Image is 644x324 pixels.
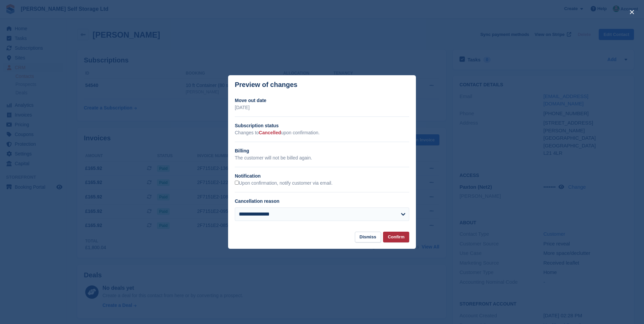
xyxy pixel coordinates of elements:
[235,104,409,111] p: [DATE]
[235,180,332,186] label: Upon confirmation, notify customer via email.
[383,232,409,243] button: Confirm
[235,129,409,136] p: Changes to upon confirmation.
[235,147,409,154] h2: Billing
[355,232,381,243] button: Dismiss
[235,198,279,204] label: Cancellation reason
[235,97,409,104] h2: Move out date
[235,181,239,185] input: Upon confirmation, notify customer via email.
[235,173,409,180] h2: Notification
[627,7,637,17] button: close
[259,130,281,135] span: Cancelled
[235,154,409,161] p: The customer will not be billed again.
[235,81,298,89] p: Preview of changes
[235,122,409,129] h2: Subscription status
